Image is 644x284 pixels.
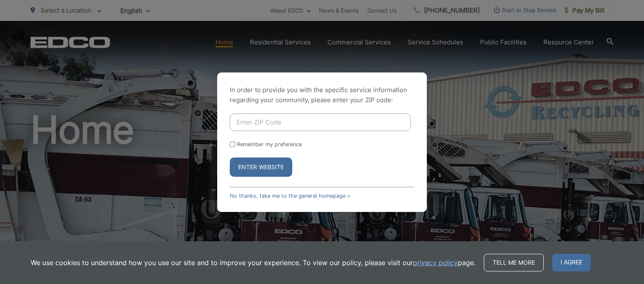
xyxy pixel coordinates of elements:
button: Enter Website [230,157,292,177]
label: Remember my preference [237,141,302,147]
span: I agree [552,254,591,271]
p: We use cookies to understand how you use our site and to improve your experience. To view our pol... [31,258,475,268]
a: Tell me more [484,254,544,271]
input: Enter ZIP Code [230,114,411,131]
p: In order to provide you with the specific service information regarding your community, please en... [230,85,414,105]
a: No thanks, take me to the general homepage > [230,193,351,199]
a: privacy policy [413,258,458,268]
